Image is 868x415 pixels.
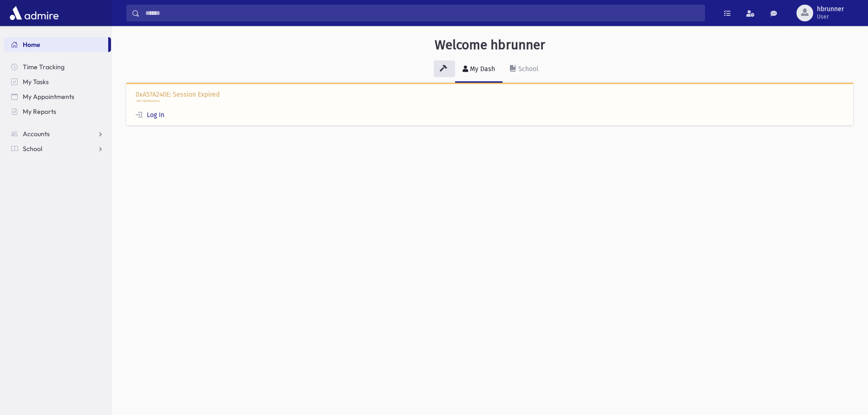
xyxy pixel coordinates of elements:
a: My Appointments [4,89,111,104]
a: School [503,57,546,83]
img: AdmirePro [7,4,61,22]
a: Time Tracking [4,59,111,74]
a: My Reports [4,104,111,119]
a: Accounts [4,126,111,141]
span: Home [23,40,40,49]
a: My Dash [455,57,503,83]
span: Time Tracking [23,63,65,71]
span: Accounts [23,130,50,138]
span: School [23,145,42,153]
a: My Tasks [4,74,111,89]
span: hbrunner [817,6,844,13]
p: /WGT/WgtDisplayIndex [136,99,844,103]
h3: Welcome hbrunner [435,37,545,53]
span: My Tasks [23,78,49,86]
input: Search [140,5,705,21]
a: School [4,141,111,156]
a: Home [4,37,108,52]
span: My Appointments [23,92,74,101]
div: 0xA57A240E: Session Expired [126,83,853,126]
span: My Reports [23,107,56,116]
span: User [817,13,844,20]
div: School [516,65,538,73]
div: My Dash [468,65,495,73]
a: Log In [136,111,164,119]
